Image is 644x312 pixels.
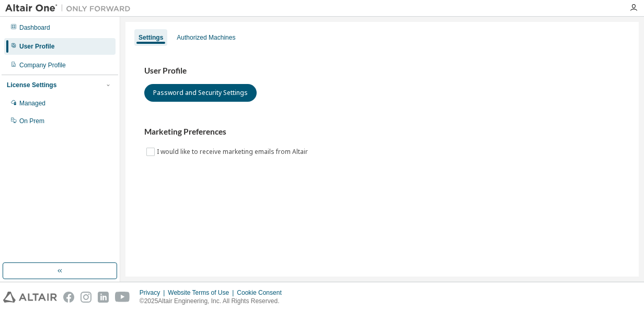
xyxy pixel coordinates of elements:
[3,292,57,303] img: altair_logo.svg
[19,42,54,51] div: User Profile
[237,289,287,297] div: Cookie Consent
[168,289,237,297] div: Website Terms of Use
[157,146,310,158] label: I would like to receive marketing emails from Altair
[98,292,109,303] img: linkedin.svg
[144,84,257,102] button: Password and Security Settings
[19,99,45,107] div: Managed
[139,33,163,42] div: Settings
[177,33,235,42] div: Authorized Machines
[19,23,50,32] div: Dashboard
[5,3,136,14] img: Altair One
[7,81,56,89] div: License Settings
[144,127,620,137] h3: Marketing Preferences
[19,61,66,69] div: Company Profile
[115,292,130,303] img: youtube.svg
[144,66,620,76] h3: User Profile
[80,292,91,303] img: instagram.svg
[19,117,44,125] div: On Prem
[63,292,74,303] img: facebook.svg
[140,297,288,306] p: © 2025 Altair Engineering, Inc. All Rights Reserved.
[140,289,168,297] div: Privacy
